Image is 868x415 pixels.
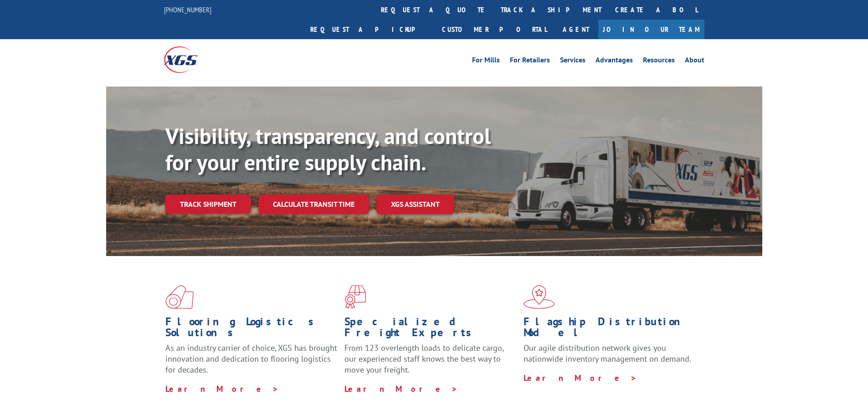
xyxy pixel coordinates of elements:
a: Request a pickup [303,20,435,39]
a: Calculate transit time [258,195,369,214]
a: Customer Portal [435,20,554,39]
a: Track shipment [165,195,251,214]
img: xgs-icon-flagship-distribution-model-red [524,285,555,309]
a: Agent [554,20,598,39]
h1: Flooring Logistics Solutions [165,316,338,343]
h1: Flagship Distribution Model [524,316,696,343]
img: xgs-icon-total-supply-chain-intelligence-red [165,285,194,309]
h1: Specialized Freight Experts [344,316,517,343]
img: xgs-icon-focused-on-flooring-red [344,285,366,309]
b: Visibility, transparency, and control for your entire supply chain. [165,122,491,176]
span: As an industry carrier of choice, XGS has brought innovation and dedication to flooring logistics... [165,343,337,375]
a: XGS ASSISTANT [376,195,454,214]
a: Resources [643,56,675,67]
a: [PHONE_NUMBER] [164,5,211,14]
a: For Retailers [510,56,550,67]
a: About [685,56,704,67]
p: From 123 overlength loads to delicate cargo, our experienced staff knows the best way to move you... [344,343,517,383]
a: Learn More > [165,384,279,394]
a: Join Our Team [598,20,704,39]
a: Learn More > [344,384,458,394]
a: Advantages [596,56,633,67]
a: Learn More > [524,373,637,383]
span: Our agile distribution network gives you nationwide inventory management on demand. [524,343,691,364]
a: Services [560,56,586,67]
a: For Mills [472,56,500,67]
